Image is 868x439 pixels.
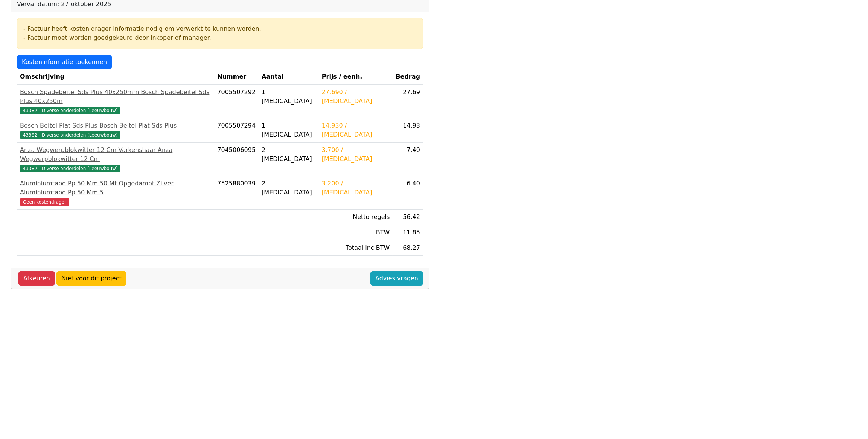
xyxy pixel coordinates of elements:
td: 7525880039 [214,176,259,210]
td: 7045006095 [214,143,259,176]
a: Advies vragen [370,271,423,286]
div: Aluminiumtape Pp 50 Mm 50 Mt Opgedampt Zilver Aluminiumtape Pp 50 Mm 5 [20,179,211,197]
div: 14.930 / [MEDICAL_DATA] [322,121,390,139]
div: 3.200 / [MEDICAL_DATA] [322,179,390,197]
th: Nummer [214,69,259,85]
span: 43382 - Diverse onderdelen (Leeuwbouw) [20,131,120,139]
span: 43382 - Diverse onderdelen (Leeuwbouw) [20,107,120,114]
div: 27.690 / [MEDICAL_DATA] [322,88,390,106]
div: 1 [MEDICAL_DATA] [262,88,316,106]
div: Anza Wegwerpblokwitter 12 Cm Varkenshaar Anza Wegwerpblokwitter 12 Cm [20,146,211,164]
td: BTW [319,225,393,240]
a: Niet voor dit project [56,271,126,286]
div: Bosch Spadebeitel Sds Plus 40x250mm Bosch Spadebeitel Sds Plus 40x250m [20,88,211,106]
div: - Factuur moet worden goedgekeurd door inkoper of manager. [23,33,417,43]
td: 7005507292 [214,85,259,118]
th: Aantal [259,69,319,85]
td: 27.69 [393,85,423,118]
span: 43382 - Diverse onderdelen (Leeuwbouw) [20,165,120,172]
td: 11.85 [393,225,423,240]
th: Bedrag [393,69,423,85]
td: 6.40 [393,176,423,210]
td: 7005507294 [214,118,259,143]
div: Bosch Beitel Plat Sds Plus Bosch Beitel Plat Sds Plus [20,121,211,130]
td: 56.42 [393,210,423,225]
div: 2 [MEDICAL_DATA] [262,179,316,197]
td: Netto regels [319,210,393,225]
a: Anza Wegwerpblokwitter 12 Cm Varkenshaar Anza Wegwerpblokwitter 12 Cm43382 - Diverse onderdelen (... [20,146,211,173]
td: 68.27 [393,240,423,256]
a: Bosch Spadebeitel Sds Plus 40x250mm Bosch Spadebeitel Sds Plus 40x250m43382 - Diverse onderdelen ... [20,88,211,115]
td: Totaal inc BTW [319,240,393,256]
div: 3.700 / [MEDICAL_DATA] [322,146,390,164]
th: Prijs / eenh. [319,69,393,85]
td: 7.40 [393,143,423,176]
td: 14.93 [393,118,423,143]
a: Aluminiumtape Pp 50 Mm 50 Mt Opgedampt Zilver Aluminiumtape Pp 50 Mm 5Geen kostendrager [20,179,211,206]
th: Omschrijving [17,69,214,85]
span: Geen kostendrager [20,198,69,206]
a: Kosteninformatie toekennen [17,55,112,69]
div: 2 [MEDICAL_DATA] [262,146,316,164]
a: Bosch Beitel Plat Sds Plus Bosch Beitel Plat Sds Plus43382 - Diverse onderdelen (Leeuwbouw) [20,121,211,139]
div: 1 [MEDICAL_DATA] [262,121,316,139]
a: Afkeuren [18,271,55,286]
div: - Factuur heeft kosten drager informatie nodig om verwerkt te kunnen worden. [23,24,417,33]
